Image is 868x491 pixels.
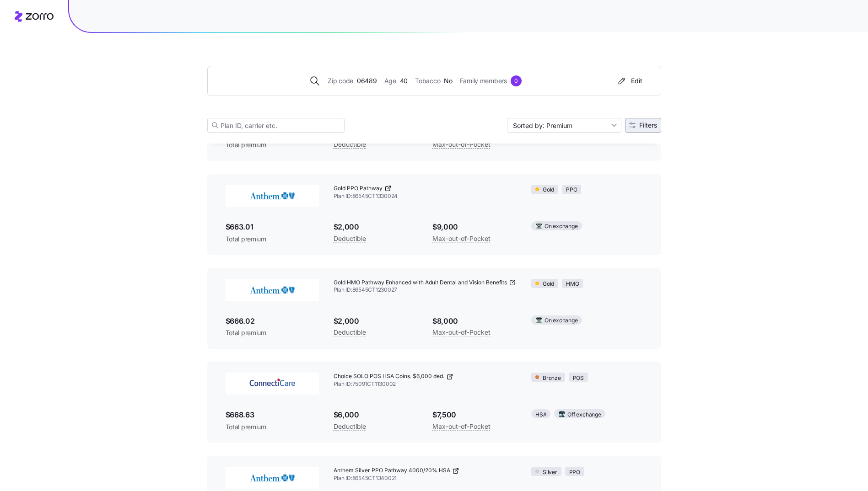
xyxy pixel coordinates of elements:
span: On exchange [545,316,577,325]
span: Total premium [226,235,319,244]
span: 06489 [357,76,377,86]
span: $663.01 [226,221,319,233]
span: Zip code [328,76,353,86]
span: Deductible [334,327,366,338]
span: $6,000 [334,409,418,421]
img: ConnectiCare [226,373,319,395]
div: Edit [616,76,642,85]
span: Max-out-of-Pocket [432,139,491,150]
span: $9,000 [432,221,517,233]
span: Silver [543,468,557,477]
span: Off exchange [567,411,601,419]
span: Max-out-of-Pocket [432,421,491,432]
span: Gold [543,186,554,194]
span: $7,500 [432,409,517,421]
span: Total premium [226,140,319,149]
div: 0 [511,75,522,86]
span: Plan ID: 86545CT1340021 [334,475,517,482]
input: Sort by [507,118,621,133]
span: Deductible [334,421,366,432]
span: Gold PPO Pathway [334,185,383,192]
span: Bronze [543,374,561,383]
span: HMO [566,280,579,288]
span: HSA [535,411,546,419]
span: POS [573,374,584,383]
button: Edit [613,74,646,88]
img: Anthem [226,279,319,301]
span: 40 [400,76,408,86]
span: Total premium [226,422,319,432]
span: PPO [569,468,580,477]
span: Family members [460,76,507,86]
span: Total premium [226,328,319,337]
span: Choice SOLO POS HSA Coins. $6,000 ded. [334,373,444,380]
span: $668.63 [226,409,319,421]
span: Max-out-of-Pocket [432,233,491,244]
span: Age [384,76,396,86]
span: No [444,76,452,86]
span: Anthem Silver PPO Pathway 4000/20% HSA [334,467,450,475]
span: Plan ID: 86545CT1330024 [334,192,517,200]
span: Deductible [334,233,366,244]
span: Deductible [334,139,366,150]
input: Plan ID, carrier etc. [207,118,345,133]
span: Tobacco [415,76,440,86]
span: Plan ID: 75091CT1130002 [334,380,517,388]
span: $8,000 [432,315,517,327]
img: Anthem [226,467,319,489]
span: Gold [543,280,554,288]
span: $2,000 [334,221,418,233]
span: Max-out-of-Pocket [432,327,491,338]
span: Gold HMO Pathway Enhanced with Adult Dental and Vision Benefits [334,279,507,287]
span: $666.02 [226,315,319,327]
img: Anthem [226,185,319,207]
span: $2,000 [334,315,418,327]
span: PPO [566,186,577,194]
button: Filters [625,118,661,133]
span: On exchange [545,222,577,231]
span: Filters [639,122,657,128]
span: Plan ID: 86545CT1230027 [334,286,517,294]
